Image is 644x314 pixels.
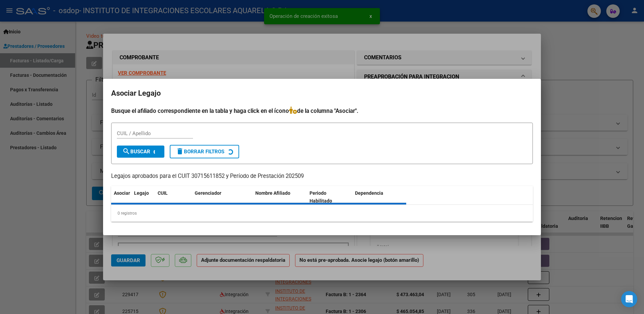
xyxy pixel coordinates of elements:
[117,146,164,158] button: Buscar
[158,190,168,196] span: CUIL
[111,186,131,208] datatable-header-cell: Asociar
[355,190,383,196] span: Dependencia
[621,291,637,307] div: Open Intercom Messenger
[352,186,407,208] datatable-header-cell: Dependencia
[176,149,224,155] span: Borrar Filtros
[111,87,533,100] h2: Asociar Legajo
[307,186,352,208] datatable-header-cell: Periodo Habilitado
[176,147,184,155] mat-icon: delete
[155,186,192,208] datatable-header-cell: CUIL
[111,205,533,222] div: 0 registros
[111,106,533,115] h4: Busque el afiliado correspondiente en la tabla y haga click en el ícono de la columna "Asociar".
[310,190,332,203] span: Periodo Habilitado
[255,190,290,196] span: Nombre Afiliado
[111,172,533,181] p: Legajos aprobados para el CUIT 30715611852 y Período de Prestación 202509
[134,190,149,196] span: Legajo
[131,186,155,208] datatable-header-cell: Legajo
[122,149,150,155] span: Buscar
[122,147,130,155] mat-icon: search
[114,190,130,196] span: Asociar
[253,186,307,208] datatable-header-cell: Nombre Afiliado
[192,186,253,208] datatable-header-cell: Gerenciador
[170,145,239,158] button: Borrar Filtros
[195,190,221,196] span: Gerenciador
